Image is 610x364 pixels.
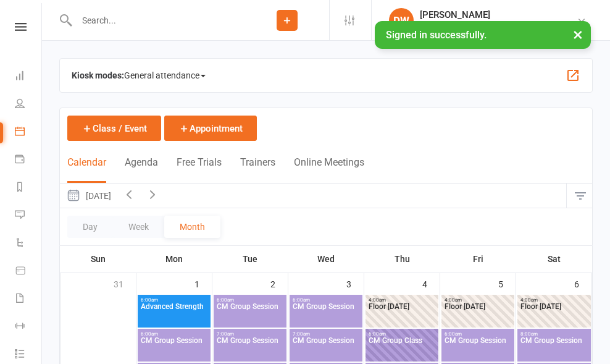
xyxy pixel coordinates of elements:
[194,273,212,294] div: 1
[368,331,436,337] span: 6:00am
[369,302,409,311] span: Floor [DATE]
[292,297,360,303] span: 6:00am
[140,331,208,337] span: 6:00am
[368,297,436,303] span: 4:00am
[136,246,212,272] th: Mon
[114,273,136,294] div: 31
[567,21,589,48] button: ×
[140,297,208,303] span: 6:00am
[420,9,577,20] div: [PERSON_NAME]
[140,303,208,325] span: Advanced Strength
[124,66,206,85] span: General attendance
[216,303,284,325] span: CM Group Session
[420,20,577,32] div: Community Moves [GEOGRAPHIC_DATA]
[346,273,364,294] div: 3
[444,337,512,359] span: CM Group Session
[15,258,43,286] a: Product Sales
[288,246,364,272] th: Wed
[164,116,257,141] button: Appointment
[440,246,516,272] th: Fri
[294,156,364,183] button: Online Meetings
[60,184,117,208] button: [DATE]
[364,246,440,272] th: Thu
[368,337,436,359] span: CM Group Class
[15,119,43,146] a: Calendar
[270,273,288,294] div: 2
[212,246,288,272] th: Tue
[216,297,284,303] span: 6:00am
[386,29,487,41] span: Signed in successfully.
[15,146,43,174] a: Payments
[292,303,360,325] span: CM Group Session
[520,337,588,359] span: CM Group Session
[574,273,591,294] div: 6
[15,91,43,119] a: People
[292,331,360,337] span: 7:00am
[140,337,208,359] span: CM Group Session
[516,246,592,272] th: Sat
[520,331,588,337] span: 8:00am
[444,297,512,303] span: 4:00am
[67,156,106,183] button: Calendar
[125,156,158,183] button: Agenda
[422,273,440,294] div: 4
[73,12,245,29] input: Search...
[520,302,561,311] span: Floor [DATE]
[216,337,284,359] span: CM Group Session
[444,331,512,337] span: 6:00am
[177,156,222,183] button: Free Trials
[15,174,43,202] a: Reports
[498,273,516,294] div: 5
[72,70,124,80] strong: Kiosk modes:
[389,8,414,33] div: DW
[61,246,136,272] th: Sun
[164,216,220,238] button: Month
[292,337,360,359] span: CM Group Session
[113,216,164,238] button: Week
[67,216,113,238] button: Day
[520,297,588,303] span: 4:00am
[445,302,485,311] span: Floor [DATE]
[216,331,284,337] span: 7:00am
[67,116,161,141] button: Class / Event
[240,156,275,183] button: Trainers
[15,63,43,91] a: Dashboard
